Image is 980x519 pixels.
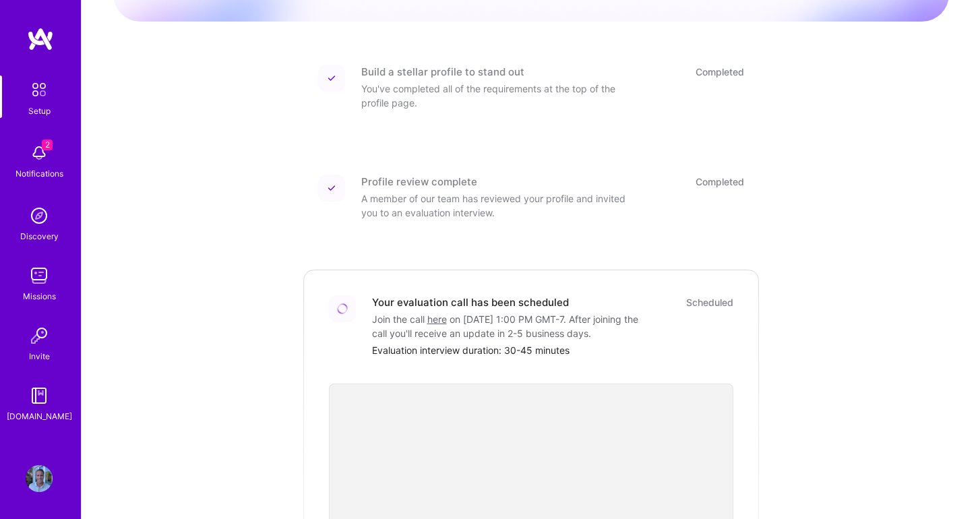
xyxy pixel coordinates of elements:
[427,313,447,325] a: here
[337,303,348,314] img: Loading
[27,27,54,51] img: logo
[372,312,642,340] div: Join the call on [DATE] 1:00 PM GMT-7 . After joining the call you'll receive an update in 2-5 bu...
[696,175,744,189] div: Completed
[26,202,53,229] img: discovery
[28,104,51,118] div: Setup
[372,343,733,357] div: Evaluation interview duration: 30-45 minutes
[26,465,53,492] img: User Avatar
[7,409,72,423] div: [DOMAIN_NAME]
[26,262,53,289] img: teamwork
[22,465,56,492] a: User Avatar
[26,322,53,349] img: Invite
[25,75,53,104] img: setup
[696,65,744,79] div: Completed
[686,295,733,309] div: Scheduled
[20,229,59,243] div: Discovery
[42,140,53,150] span: 2
[372,295,569,309] div: Your evaluation call has been scheduled
[26,140,53,166] img: bell
[26,382,53,409] img: guide book
[361,191,631,220] div: A member of our team has reviewed your profile and invited you to an evaluation interview.
[16,166,63,181] div: Notifications
[361,65,524,79] div: Build a stellar profile to stand out
[328,74,336,82] img: Completed
[29,349,50,363] div: Invite
[328,184,336,192] img: Completed
[23,289,56,303] div: Missions
[361,175,477,189] div: Profile review complete
[361,82,631,110] div: You've completed all of the requirements at the top of the profile page.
